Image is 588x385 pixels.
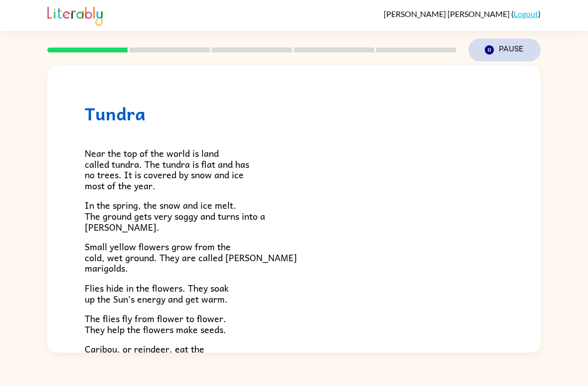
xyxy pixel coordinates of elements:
[85,198,265,234] span: In the spring, the snow and ice melt. The ground gets very soggy and turns into a [PERSON_NAME].
[85,311,226,337] span: The flies fly from flower to flower. They help the flowers make seeds.
[85,103,503,124] h1: Tundra
[384,9,541,18] div: ( )
[514,9,538,18] a: Logout
[47,4,103,26] img: Literably
[85,281,229,306] span: Flies hide in the flowers. They soak up the Sun’s energy and get warm.
[384,9,511,18] span: [PERSON_NAME] [PERSON_NAME]
[85,146,249,193] span: Near the top of the world is land called tundra. The tundra is flat and has no trees. It is cover...
[85,239,297,275] span: Small yellow flowers grow from the cold, wet ground. They are called [PERSON_NAME] marigolds.
[468,38,541,61] button: Pause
